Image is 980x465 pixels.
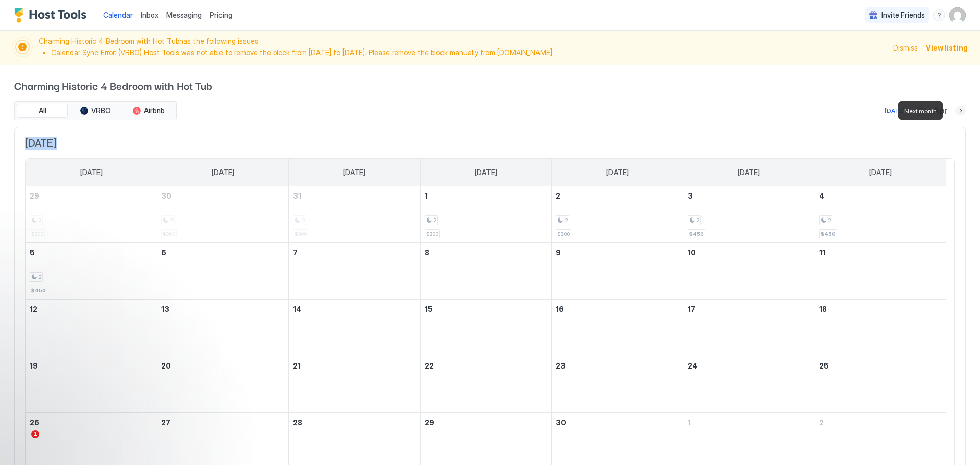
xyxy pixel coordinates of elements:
[689,231,704,237] span: $450
[80,168,103,177] span: [DATE]
[8,366,212,437] iframe: Intercom notifications message
[31,287,46,294] span: $450
[51,48,887,57] li: Calendar Sync Error: (VRBO) Host Tools was not able to remove the block from [DATE] to [DATE]. Pl...
[17,104,68,118] button: All
[683,413,815,432] a: May 1, 2026
[293,361,301,370] span: 21
[869,168,892,177] span: [DATE]
[819,191,824,200] span: 4
[696,217,699,224] span: 2
[210,11,232,20] span: Pricing
[30,248,35,257] span: 5
[421,300,552,319] a: April 15, 2026
[815,186,946,205] a: April 4, 2026
[727,159,770,186] a: Friday
[883,105,906,117] button: [DATE]
[14,78,966,93] span: Charming Historic 4 Bedroom with Hot Tub
[289,186,420,205] a: March 31, 2026
[420,300,552,356] td: April 15, 2026
[166,10,202,20] a: Messaging
[596,159,639,186] a: Thursday
[157,300,288,319] a: April 13, 2026
[14,101,177,120] div: tab-group
[688,248,696,257] span: 10
[30,361,38,370] span: 19
[425,418,434,427] span: 29
[39,106,46,115] span: All
[688,191,693,200] span: 3
[893,42,918,53] div: Dismiss
[426,231,438,237] span: $300
[885,106,905,115] div: [DATE]
[289,413,420,432] a: April 28, 2026
[815,413,946,432] a: May 2, 2026
[421,243,552,262] a: April 8, 2026
[815,356,946,375] a: April 25, 2026
[425,305,433,313] span: 15
[14,8,91,23] a: Host Tools Logo
[819,361,829,370] span: 25
[333,159,376,186] a: Tuesday
[26,356,157,375] a: April 19, 2026
[433,217,436,224] span: 2
[288,186,420,243] td: March 31, 2026
[293,418,302,427] span: 28
[26,300,157,319] a: April 12, 2026
[815,356,946,413] td: April 25, 2026
[815,186,946,243] td: April 4, 2026
[289,243,420,262] a: April 7, 2026
[26,243,157,300] td: April 5, 2026
[420,356,552,413] td: April 22, 2026
[161,248,166,257] span: 6
[552,356,683,413] td: April 23, 2026
[464,159,507,186] a: Wednesday
[343,168,365,177] span: [DATE]
[70,104,121,118] button: VRBO
[815,243,946,262] a: April 11, 2026
[955,106,966,116] button: Next month
[552,300,683,319] a: April 16, 2026
[141,10,158,20] a: Inbox
[293,248,298,257] span: 7
[819,248,825,257] span: 11
[552,243,683,262] a: April 9, 2026
[683,186,815,243] td: April 3, 2026
[552,186,683,243] td: April 2, 2026
[815,300,946,319] a: April 18, 2026
[904,107,937,115] span: Next month
[683,243,815,300] td: April 10, 2026
[881,11,925,20] span: Invite Friends
[30,191,39,200] span: 29
[31,430,39,438] span: 1
[738,168,760,177] span: [DATE]
[26,300,157,356] td: April 12, 2026
[556,305,564,313] span: 16
[425,361,434,370] span: 22
[819,305,827,313] span: 18
[683,356,815,413] td: April 24, 2026
[688,305,695,313] span: 17
[157,186,288,205] a: March 30, 2026
[552,300,683,356] td: April 16, 2026
[683,356,815,375] a: April 24, 2026
[552,413,683,432] a: April 30, 2026
[26,186,157,205] a: March 29, 2026
[25,137,955,150] span: [DATE]
[557,231,570,237] span: $300
[552,243,683,300] td: April 9, 2026
[683,243,815,262] a: April 10, 2026
[288,243,420,300] td: April 7, 2026
[556,361,566,370] span: 23
[683,300,815,319] a: April 17, 2026
[828,217,831,224] span: 2
[683,300,815,356] td: April 17, 2026
[815,300,946,356] td: April 18, 2026
[157,413,288,432] a: April 27, 2026
[103,11,133,19] span: Calendar
[289,356,420,375] a: April 21, 2026
[144,106,165,115] span: Airbnb
[157,243,288,262] a: April 6, 2026
[26,356,157,413] td: April 19, 2026
[421,356,552,375] a: April 22, 2026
